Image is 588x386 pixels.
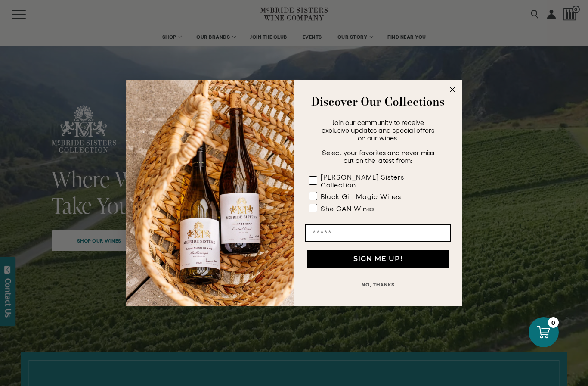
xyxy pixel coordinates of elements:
span: Join our community to receive exclusive updates and special offers on our wines. [322,118,434,142]
button: SIGN ME UP! [307,250,449,268]
strong: Discover Our Collections [311,93,445,110]
div: [PERSON_NAME] Sisters Collection [321,173,433,189]
button: NO, THANKS [305,276,451,293]
span: Select your favorites and never miss out on the latest from: [322,149,434,164]
div: She CAN Wines [321,205,375,212]
input: Email [305,224,451,242]
div: Black Girl Magic Wines [321,193,401,200]
button: Close dialog [447,84,458,95]
div: 0 [548,317,559,328]
img: 42653730-7e35-4af7-a99d-12bf478283cf.jpeg [126,80,294,306]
